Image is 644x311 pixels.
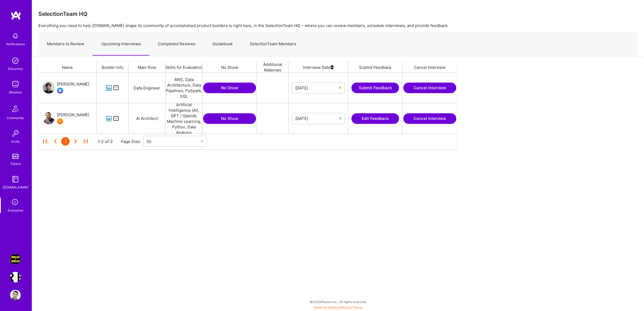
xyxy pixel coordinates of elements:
[166,73,203,103] div: AWS, Data Architecture, Data Pipelines, PySpark, SQL
[10,272,21,282] img: Terr.ai: Building an Innovative Real Estate Platform
[295,116,339,121] input: Select Date...
[9,272,22,282] a: Terr.ai: Building an Innovative Real Estate Platform
[314,305,339,309] a: Terms of Service
[38,11,87,17] h3: SelectionTeam HQ
[43,81,55,93] img: User Avatar
[8,66,23,71] div: Discovery
[351,83,399,93] button: Submit Feedback
[7,115,24,121] div: Community
[12,154,19,159] img: tokens
[43,112,55,124] img: User Avatar
[203,62,257,73] div: No Show
[166,62,203,73] div: Skills for Evaluation
[43,81,89,95] a: User Avatar[PERSON_NAME]Evaluation Call Booked
[204,33,241,56] a: Guidebook
[403,113,456,124] button: Cancel Interview
[403,83,456,93] button: Cancel Interview
[38,23,638,28] p: Everything you need to help [DOMAIN_NAME] shape its community of accomplished product builders is...
[10,31,21,41] img: bell
[203,83,256,93] button: No Show
[314,305,362,309] span: |
[10,290,21,300] img: User Avatar
[128,62,166,73] div: Main Role
[9,89,22,95] div: Missions
[10,197,20,208] i: icon SelectionTeam
[106,85,112,91] i: icon linkedIn
[38,62,97,73] div: Name
[38,73,461,134] div: grid
[241,33,305,56] a: SelectionTeam Members
[113,85,119,91] i: icon Mail
[10,161,21,166] div: Tokens
[106,116,112,122] i: icon linkedIn
[10,79,21,89] img: teamwork
[57,118,63,124] img: Exceptional A.Teamer
[43,112,89,125] a: User Avatar[PERSON_NAME]Exceptional A.Teamer
[257,62,289,73] div: Additional Materials
[57,81,89,87] div: [PERSON_NAME]
[98,139,113,144] div: 1-2 of 2
[348,62,402,73] div: Submit Feedback
[113,115,119,121] i: icon Mail
[295,85,339,91] input: Select Date...
[10,55,21,66] img: discovery
[3,184,28,190] div: [DOMAIN_NAME]
[166,103,203,134] div: Artificial Intelligence (AI), GPT / OpenAI, Machine Learning, Python, Data Analysis
[9,290,22,300] a: User Avatar
[330,62,334,73] img: sort
[289,62,348,73] div: Interview Date
[57,112,89,118] div: [PERSON_NAME]
[32,295,644,308] div: © 2025 ATeams Inc., All rights reserved.
[61,137,70,146] div: 1
[146,139,151,144] div: 50
[9,102,22,115] img: Community
[97,62,128,73] div: Builder Info
[351,113,399,124] button: Edit Feedback
[6,41,25,47] div: Notifications
[128,103,166,134] div: AI Architect
[9,254,22,264] a: Morgan & Morgan Case Value Prediction Tool
[10,174,21,184] img: guide book
[57,87,63,94] img: Evaluation Call Booked
[93,33,149,56] a: Upcoming Interviews
[38,33,93,56] a: Members to Review
[402,62,457,73] div: Cancel Interview
[10,128,21,139] img: Invite
[128,73,166,103] div: Data Engineer
[10,254,21,264] img: Morgan & Morgan Case Value Prediction Tool
[341,305,362,309] a: Privacy Policy
[201,140,203,143] i: icon Chevron
[11,11,21,20] img: logo
[149,33,204,56] a: Completed Reviews
[11,139,20,144] div: Invite
[203,113,256,124] button: No Show
[8,208,23,213] div: Evaluation
[121,139,144,144] div: Page Size:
